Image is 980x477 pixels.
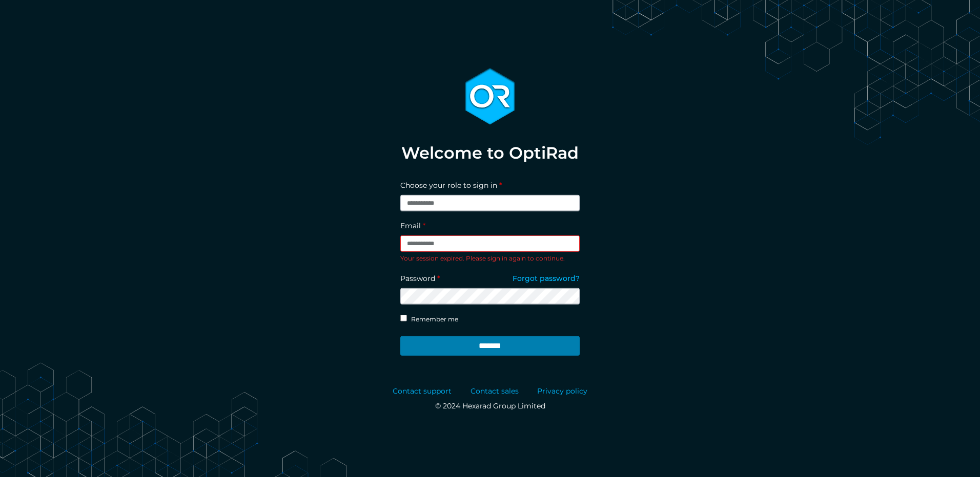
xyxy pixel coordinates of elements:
[400,221,425,231] label: Email
[393,386,452,397] a: Contact support
[400,180,502,191] label: Choose your role to sign in
[513,273,580,288] a: Forgot password?
[400,254,565,262] span: Your session expired. Please sign in again to continue.
[411,315,458,324] label: Remember me
[393,401,587,411] p: © 2024 Hexarad Group Limited
[537,386,587,397] a: Privacy policy
[471,386,519,397] a: Contact sales
[465,68,515,125] img: optirad_logo-13d80ebaeef41a0bd4daa28750046bb8215ff99b425e875e5b69abade74ad868.svg
[400,273,440,284] label: Password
